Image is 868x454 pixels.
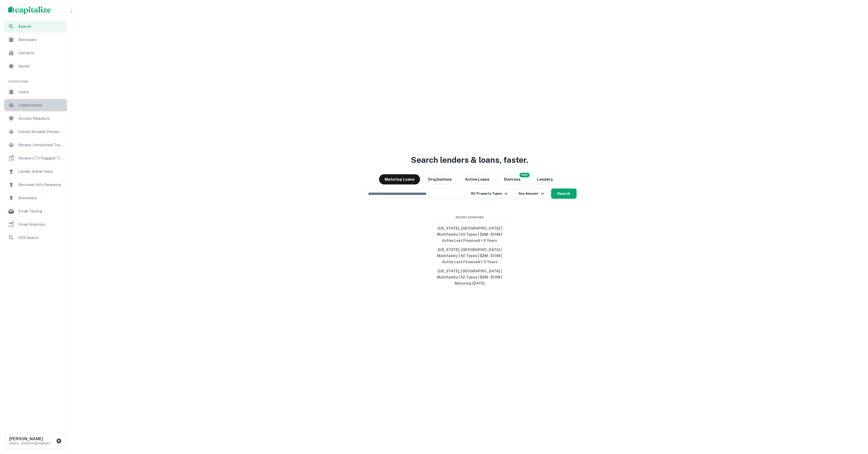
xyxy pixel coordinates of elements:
[18,50,64,56] span: Contacts
[4,165,67,178] a: Lender Admin View
[18,24,64,29] span: Search
[4,73,67,86] li: Super Admin
[18,168,64,175] span: Lender Admin View
[4,179,67,191] a: Borrower Info Requests
[5,433,66,449] button: [PERSON_NAME][EMAIL_ADDRESS][DOMAIN_NAME]
[459,174,495,184] button: Active Loans
[18,102,64,108] span: Organizations
[18,182,64,188] span: Borrower Info Requests
[379,174,420,184] button: Maturing Loans
[18,155,64,161] span: Review LTV Flagged Transactions
[432,266,508,288] button: [US_STATE], [GEOGRAPHIC_DATA] | Multifamily | All Types | $2M - $10M | Maturing [DATE]
[4,20,67,33] a: Search
[18,89,64,95] span: Users
[4,60,67,72] a: Saved
[432,245,508,266] button: [US_STATE], [GEOGRAPHIC_DATA] | Multifamily | All Types | $2M - $10M | Active Last Financed + 3 Y...
[18,37,64,43] span: Borrowers
[497,174,528,184] button: Search distressed loans with lien and other non-mortgage details.
[18,195,64,201] span: Borrowers
[432,224,508,245] button: [US_STATE], [GEOGRAPHIC_DATA] | Multifamily | All Types | $2M - $10M | Active Last Financed + 2 Y...
[422,174,457,184] button: Originations
[467,189,511,199] button: All Property Types
[4,152,67,164] a: Review LTV Flagged Transactions
[8,6,51,14] img: capitalize-logo.png
[18,142,64,148] span: Review Unmatched Transactions
[4,34,67,46] a: Borrowers
[4,232,67,244] a: SOS Search
[530,174,560,184] button: Lenders
[18,221,64,228] span: Email Analytics
[18,129,64,135] span: Create Notable Person
[4,139,67,151] a: Review Unmatched Transactions
[4,86,67,98] a: Users
[520,173,530,177] div: NEW
[4,218,67,231] a: Email Analytics
[18,208,64,214] span: Email Testing
[411,154,528,166] h3: Search lenders & loans, faster.
[843,397,868,421] iframe: Chat Widget
[18,115,64,122] span: Access Requests
[4,47,67,59] a: Contacts
[18,63,64,69] span: Saved
[551,189,577,199] button: Search
[4,126,67,138] a: Create Notable Person
[432,215,508,220] span: Recent Searches
[18,235,64,241] span: SOS Search
[9,437,55,441] h6: [PERSON_NAME]
[4,205,67,217] a: Email Testing
[9,441,55,446] p: [EMAIL_ADDRESS][DOMAIN_NAME]
[4,112,67,125] a: Access Requests
[513,189,549,199] button: Any Amount
[4,192,67,204] a: Borrowers
[4,99,67,111] a: Organizations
